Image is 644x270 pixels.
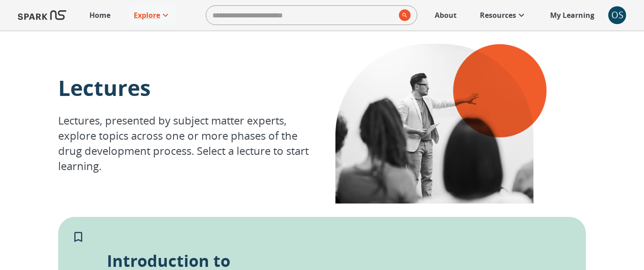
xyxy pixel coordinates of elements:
p: Explore [134,10,160,21]
svg: Add to My Learning [72,230,85,244]
p: About [435,10,457,21]
a: About [430,5,461,25]
p: Resources [480,10,516,21]
a: Resources [475,5,531,25]
img: Logo of SPARK at Stanford [18,4,66,26]
button: account of current user [608,6,626,24]
div: OS [608,6,626,24]
a: My Learning [546,5,599,25]
button: search [395,6,411,25]
p: My Learning [550,10,594,21]
p: Home [89,10,110,21]
a: Home [85,5,115,25]
a: Explore [129,5,175,25]
p: Lectures [58,73,322,102]
p: Lectures, presented by subject matter experts, explore topics across one or more phases of the dr... [58,113,322,174]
